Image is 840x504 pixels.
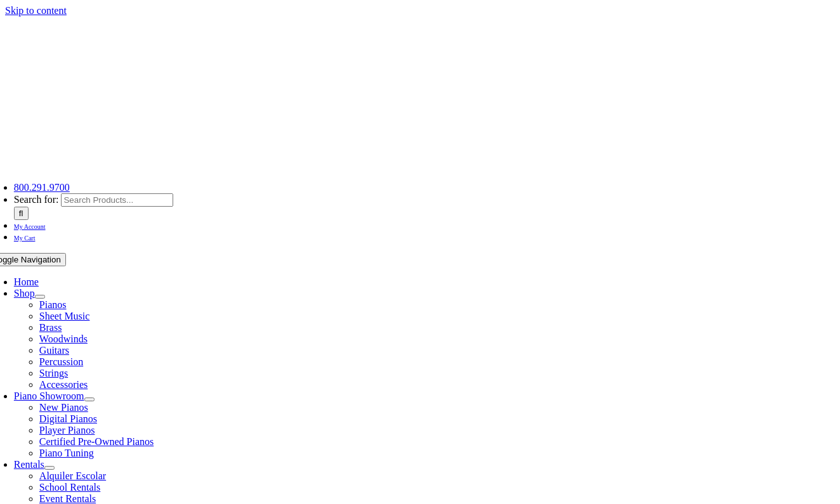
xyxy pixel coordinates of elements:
a: Rentals [14,459,44,470]
a: Piano Tuning [39,448,94,458]
a: Alquiler Escolar [39,470,106,481]
a: New Pianos [39,402,88,413]
a: My Cart [14,231,36,242]
a: Accessories [39,379,88,390]
button: Open submenu of Piano Showroom [84,397,95,401]
input: Search Products... [61,193,173,207]
button: Open submenu of Shop [35,295,45,299]
a: Shop [14,288,35,299]
span: My Cart [14,235,36,242]
a: Woodwinds [39,333,88,344]
a: Home [14,276,39,287]
a: Piano Showroom [14,391,84,401]
a: Pianos [39,299,67,310]
a: School Rentals [39,482,100,493]
a: 800.291.9700 [14,182,70,193]
a: Player Pianos [39,425,95,436]
a: Certified Pre-Owned Pianos [39,436,154,447]
a: Sheet Music [39,311,90,321]
a: Strings [39,368,68,378]
button: Open submenu of Rentals [44,466,55,470]
a: Guitars [39,345,69,356]
a: Percussion [39,356,83,367]
span: My Account [14,223,46,230]
a: Event Rentals [39,493,96,504]
a: Skip to content [5,5,67,16]
input: Search [14,207,29,220]
a: Digital Pianos [39,413,97,424]
a: My Account [14,220,46,231]
a: Brass [39,322,62,333]
span: Search for: [14,194,59,205]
